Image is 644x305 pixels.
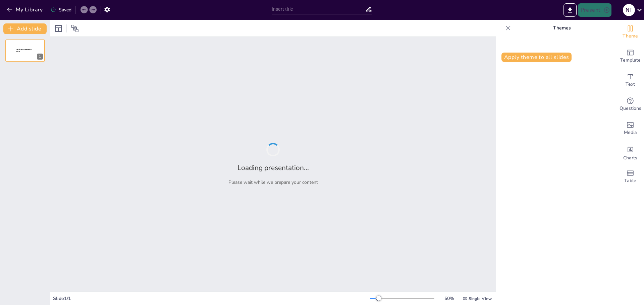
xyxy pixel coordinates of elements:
div: 1 [5,40,45,62]
div: Saved [51,7,71,13]
span: Template [620,57,641,64]
div: 1 [37,54,43,60]
div: Add a table [617,165,644,189]
button: My Library [5,4,46,15]
button: Apply theme to all slides [501,53,572,62]
input: Insert title [272,4,365,14]
div: Add images, graphics, shapes or video [617,117,644,141]
div: Add charts and graphs [617,141,644,165]
span: Sendsteps presentation editor [16,49,32,52]
div: Slide 1 / 1 [53,295,370,302]
div: Layout [53,23,64,34]
span: Questions [620,105,641,112]
h2: Loading presentation... [237,163,309,172]
span: Theme [623,32,638,40]
p: Themes [514,20,610,36]
span: Text [626,81,635,88]
button: Add slide [3,23,47,34]
p: Please wait while we prepare your content [228,179,318,185]
button: Export to PowerPoint [563,3,577,17]
div: Add ready made slides [617,44,644,68]
span: Charts [623,154,637,162]
div: 50 % [441,295,457,302]
div: Change the overall theme [617,20,644,44]
span: Position [71,24,79,32]
div: Add text boxes [617,68,644,92]
button: N T [623,3,635,17]
button: Present [578,3,611,17]
div: N T [623,4,635,16]
span: Media [624,129,637,136]
span: Table [624,177,636,184]
div: Get real-time input from your audience [617,92,644,117]
span: Single View [469,296,492,301]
